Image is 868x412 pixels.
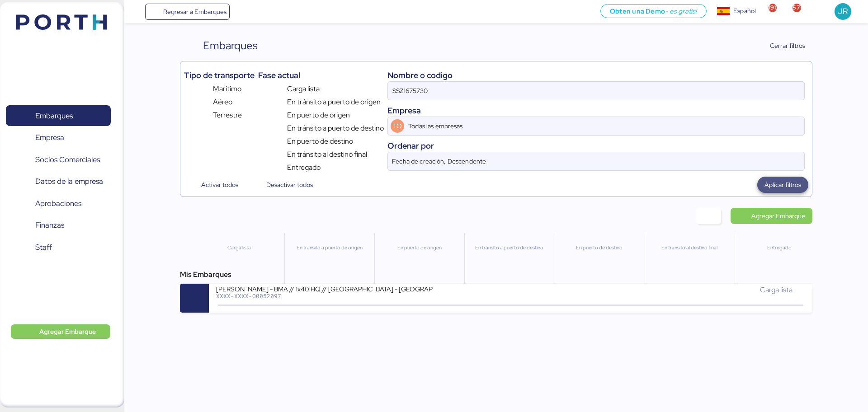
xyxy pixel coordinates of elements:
div: En tránsito al destino final [649,244,731,252]
a: Aprobaciones [6,193,111,214]
span: En puerto de destino [287,136,353,147]
a: Embarques [6,105,111,126]
span: Aplicar filtros [764,179,801,190]
span: Marítimo [213,84,241,94]
div: En puerto de destino [559,244,641,252]
button: Agregar Embarque [11,324,110,339]
span: Activar todos [201,179,238,190]
a: Datos de la empresa [6,171,111,192]
span: JR [838,5,848,17]
span: Embarques [35,109,73,122]
div: Carga lista [198,244,280,252]
span: Terrestre [213,110,242,121]
a: Finanzas [6,215,111,236]
div: Ordenar por [387,140,805,152]
span: Cerrar filtros [770,40,805,51]
span: Finanzas [35,219,64,232]
span: TO [393,121,402,131]
span: Empresa [35,131,64,144]
span: Carga lista [287,84,320,94]
input: TO [407,117,779,135]
span: En tránsito a puerto de origen [287,97,381,108]
span: Socios Comerciales [35,153,100,166]
button: Cerrar filtros [751,37,812,54]
a: Socios Comerciales [6,149,111,170]
div: En tránsito a puerto de origen [288,244,370,252]
div: Español [733,6,756,16]
div: XXXX-XXXX-O0052097 [216,293,433,299]
span: Staff [35,241,52,254]
button: Menu [130,4,145,19]
span: Datos de la empresa [35,175,103,188]
div: Entregado [739,244,821,252]
span: En puerto de origen [287,110,350,121]
div: Nombre o codigo [387,69,805,81]
div: [PERSON_NAME] - BMA // 1x40 HQ // [GEOGRAPHIC_DATA] - [GEOGRAPHIC_DATA] // MBL:Pendiente - HBL: A... [216,285,433,292]
span: Aprobaciones [35,197,81,210]
span: Desactivar todos [266,179,313,190]
button: Aplicar filtros [757,177,808,193]
span: En tránsito al destino final [287,149,367,160]
div: En tránsito a puerto de destino [468,244,550,252]
div: Fase actual [258,69,383,81]
span: Aéreo [213,97,232,108]
a: Regresar a Embarques [145,4,230,20]
div: Mis Embarques [180,269,812,280]
a: Agregar Embarque [731,208,812,224]
a: Empresa [6,127,111,148]
span: Agregar Embarque [39,326,96,337]
button: Activar todos [184,177,245,193]
span: Regresar a Embarques [163,6,226,17]
div: Empresa [387,104,805,117]
span: En tránsito a puerto de destino [287,123,384,134]
span: Carga lista [760,285,793,295]
div: En puerto de origen [378,244,460,252]
div: Tipo de transporte [184,69,255,81]
div: Embarques [203,37,258,54]
a: Staff [6,237,111,257]
button: Desactivar todos [249,177,320,193]
span: Agregar Embarque [751,211,805,221]
span: Entregado [287,162,321,173]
